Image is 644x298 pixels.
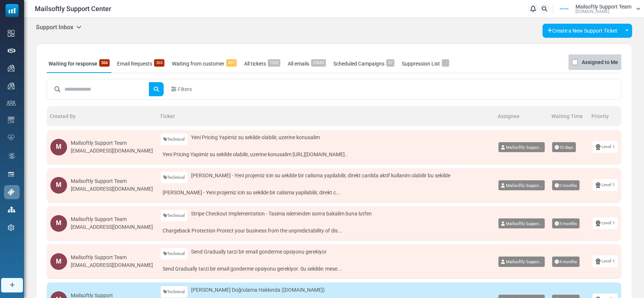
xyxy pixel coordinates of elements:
a: [PERSON_NAME] - Yeni projemiz icin su sekilde bir calisma yapilabilir, direkt c... [161,187,491,198]
span: 23683 [311,59,326,67]
a: Mailsoftly Suppor... [498,180,545,191]
span: Yeni Pricing Yapimiz su sekilde olabilir, uzerine konusalim [191,134,320,141]
a: Technical [161,172,187,183]
a: Technical [161,134,187,145]
a: Create a New Support Ticket [543,24,622,38]
div: [EMAIL_ADDRESS][DOMAIN_NAME] [71,223,153,231]
span: betul@mailsoftly.com [506,221,542,226]
th: Waiting Time [548,106,588,126]
img: email-templates-icon.svg [8,117,14,123]
div: Mailsoftly Support Team [71,254,153,261]
img: User Logo [555,3,574,14]
span: Mailsoftly Support Center [35,4,111,14]
a: Mailsoftly Suppor... [498,218,545,229]
a: Level 1 [593,255,618,267]
span: 366 [99,59,110,67]
span: Send Gradually tarzi bir email gonderme opsiyonu gerekiyor [191,248,327,256]
h5: Support Inbox [36,24,81,31]
a: Level 1 [593,179,618,191]
a: Mailsoftly Suppor... [498,257,545,267]
span: 3 months [552,218,580,229]
img: dashboard-icon.svg [8,30,14,37]
a: Technical [161,286,187,298]
span: 365 [154,59,164,67]
a: Mailsoftly Suppor... [498,142,545,153]
img: landing_pages.svg [8,171,14,178]
div: Mailsoftly Support Team [71,139,153,147]
a: Email Requests365 [115,54,166,73]
span: [DOMAIN_NAME] [575,9,609,14]
span: 437 [226,59,237,67]
span: Stripe Checkout Implementation - Tasima isleminden sonra bakalim buna lutfen [191,210,372,218]
img: domain-health-icon.svg [8,134,14,140]
div: Mailsoftly Support Team [71,177,153,185]
a: All tickets1322 [242,54,282,73]
label: Assigned to Me [582,58,618,67]
span: 57 [386,59,394,67]
th: Ticket [157,106,495,126]
th: Assignee [495,106,548,126]
th: Created By [47,106,157,126]
span: Filters [178,86,192,93]
div: M [50,139,67,155]
span: betul@mailsoftly.com [506,183,542,188]
a: User Logo Mailsoftly Support Team [DOMAIN_NAME] [555,3,640,14]
a: Waiting for response366 [47,54,111,73]
a: Yeni Pricing Yapimiz su sekilde olabilir, uzerine konusalim [URL][DOMAIN_NAME].. [161,149,491,160]
img: support-icon-active.svg [8,189,14,195]
div: [EMAIL_ADDRESS][DOMAIN_NAME] [71,185,153,193]
img: campaigns-icon.png [8,65,14,71]
div: Mailsoftly Support Team [71,215,153,223]
img: contacts-icon.svg [7,100,16,106]
th: Priority [589,106,621,126]
img: mailsoftly_icon_blue_white.svg [6,4,19,17]
span: 10 days [552,142,576,153]
a: Scheduled Campaigns57 [331,54,396,73]
div: M [50,177,67,194]
span: [PERSON_NAME] Doğrulama Hakkında ([DOMAIN_NAME]) [191,286,325,294]
a: Technical [161,248,187,260]
span: [PERSON_NAME] - Yeni projemiz icin su sekilde bir calisma yapilabilir, direkt canlida aktif kulla... [191,172,450,180]
a: Level 1 [593,141,618,153]
a: All emails23683 [286,54,328,73]
a: Send Gradually tarzi bir email gonderme opsiyonu gerekiyor. Su sekilde: mese... [161,263,491,275]
span: Mailsoftly Support Team [575,4,631,9]
span: 4 months [552,257,580,267]
div: M [50,253,67,270]
div: M [50,215,67,232]
img: settings-icon.svg [8,224,14,231]
div: [EMAIL_ADDRESS][DOMAIN_NAME] [71,147,153,155]
span: 1322 [268,59,280,67]
div: [EMAIL_ADDRESS][DOMAIN_NAME] [71,261,153,269]
span: 2 months [552,180,580,191]
a: Waiting from customer437 [170,54,238,73]
a: Level 1 [593,217,618,229]
img: workflow.svg [8,152,16,160]
a: Technical [161,210,187,221]
a: Chargeback Protection Protect your business from the unpredictability of dis... [161,225,491,237]
span: betul@mailsoftly.com [506,145,542,150]
a: Suppression List [400,54,451,73]
span: betul@mailsoftly.com [506,259,542,264]
img: campaigns-icon.png [8,83,14,89]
